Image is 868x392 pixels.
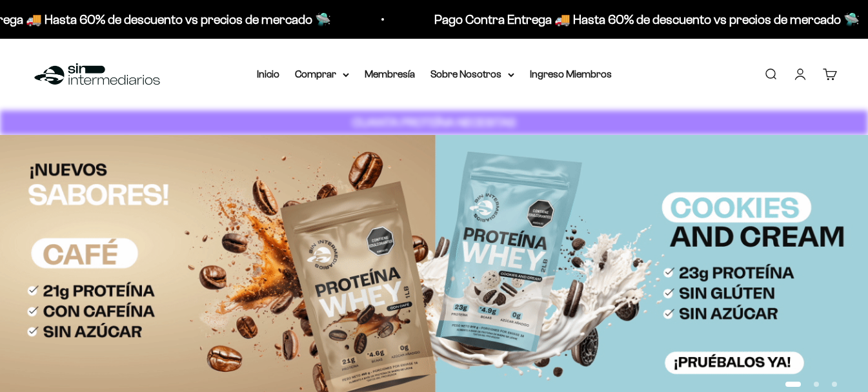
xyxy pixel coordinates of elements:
strong: CUANTA PROTEÍNA NECESITAS [352,116,516,129]
summary: Comprar [295,66,349,83]
summary: Sobre Nosotros [430,66,514,83]
a: Inicio [257,68,279,79]
a: Membresía [365,68,415,79]
p: Pago Contra Entrega 🚚 Hasta 60% de descuento vs precios de mercado 🛸 [433,9,858,30]
a: Ingreso Miembros [530,68,612,79]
